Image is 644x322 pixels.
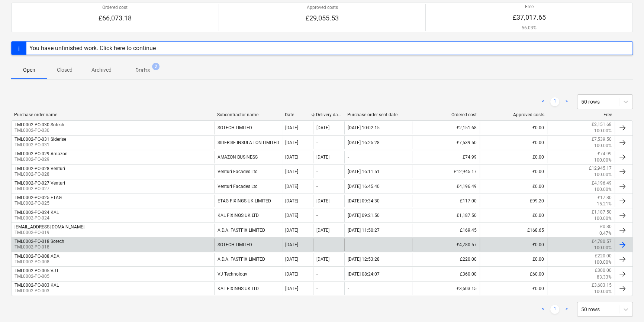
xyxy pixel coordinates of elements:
[589,165,612,172] p: £12,945.17
[348,184,380,189] div: [DATE] 16:45:40
[285,198,298,204] div: [DATE]
[480,136,547,149] div: £0.00
[285,140,298,145] div: [DATE]
[316,271,318,277] div: -
[15,171,65,178] p: TML0002-PO-028
[15,283,59,288] div: TML0002-PO-003 KAL
[285,286,298,291] div: [DATE]
[285,184,298,189] div: [DATE]
[594,186,612,193] p: 100.00%
[15,156,68,163] p: TML0002-PO-029
[412,195,480,207] div: £117.00
[348,140,380,145] div: [DATE] 16:25:28
[15,239,64,244] div: TML0002-PO-018 Sotech
[480,253,547,266] div: £0.00
[316,112,341,117] div: Delivery date
[348,198,380,204] div: [DATE] 09:34:30
[348,169,380,174] div: [DATE] 16:11:51
[285,271,298,277] div: [DATE]
[15,142,66,148] p: TML0002-PO-031
[214,195,282,207] div: ETAG FIXINGS UK LIMITED
[15,224,84,230] div: [EMAIL_ADDRESS][DOMAIN_NAME]
[214,136,282,149] div: SIDERISE INSULATION LIMITED
[214,267,282,280] div: VJ Technology
[285,213,298,218] div: [DATE]
[513,4,546,10] p: Free
[214,180,282,193] div: Venturi Facades Ltd
[412,282,480,295] div: £3,603.15
[600,224,612,230] p: £0.80
[15,166,65,171] div: TML0002-PO-028 Venturi
[347,112,409,117] div: Purchase order sent date
[483,112,544,117] div: Approved costs
[214,209,282,222] div: KAL FIXINGS UK LTD
[348,155,349,160] div: -
[214,151,282,163] div: AMAZON BUSINESS
[15,215,59,221] p: TML0002-PO-024
[348,125,380,130] div: [DATE] 10:02:15
[15,288,59,294] p: TML0002-PO-003
[15,195,62,200] div: TML0002-PO-025 ETAG
[480,282,547,295] div: £0.00
[594,172,612,178] p: 100.00%
[348,242,349,247] div: -
[316,155,329,160] div: [DATE]
[513,13,546,22] p: £37,017.65
[214,282,282,295] div: KAL FIXINGS UK LTD
[285,242,298,247] div: [DATE]
[316,184,318,189] div: -
[214,165,282,178] div: Venturi Facades Ltd
[592,282,612,289] p: £3,603.15
[15,151,68,156] div: TML0002-PO-029 Amazon
[592,209,612,215] p: £1,187.50
[56,66,74,74] p: Closed
[412,165,480,178] div: £12,945.17
[214,224,282,236] div: A.D.A. FASTFIX LIMITED
[91,66,112,74] p: Archived
[285,228,298,233] div: [DATE]
[550,305,559,314] a: Page 1 is your current page
[316,125,329,130] div: [DATE]
[595,253,612,259] p: £220.00
[306,14,339,23] p: £29,055.53
[412,121,480,134] div: £2,151.68
[480,267,547,280] div: £60.00
[29,45,156,52] div: You have unfinished work. Click here to continue
[15,259,59,265] p: TML0002-PO-008
[412,238,480,251] div: £4,780.57
[480,121,547,134] div: £0.00
[316,228,329,233] div: [DATE]
[15,127,64,134] p: TML0002-PO-030
[412,253,480,266] div: £220.00
[152,63,160,70] span: 2
[15,210,59,215] div: TML0002-PO-024 KAL
[550,97,559,106] a: Page 1 is your current page
[285,125,298,130] div: [DATE]
[412,209,480,222] div: £1,187.50
[480,180,547,193] div: £0.00
[15,122,64,127] div: TML0002-PO-030 Sotech
[538,97,547,106] a: Previous page
[316,169,318,174] div: -
[15,137,66,142] div: TML0002-PO-031 Siderise
[316,242,318,247] div: -
[594,157,612,163] p: 100.00%
[513,25,546,31] p: 56.03%
[348,271,380,277] div: [DATE] 08:24:07
[217,112,279,117] div: Subcontractor name
[15,273,59,280] p: TML0002-PO-005
[285,257,298,262] div: [DATE]
[480,209,547,222] div: £0.00
[480,195,547,207] div: £99.20
[99,14,132,23] p: £66,073.18
[306,4,339,11] p: Approved costs
[99,4,132,11] p: Ordered cost
[15,200,62,206] p: TML0002-PO-025
[562,305,571,314] a: Next page
[594,143,612,149] p: 100.00%
[316,286,318,291] div: -
[607,286,644,322] iframe: Chat Widget
[480,151,547,163] div: £0.00
[15,244,64,250] p: TML0002-PO-018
